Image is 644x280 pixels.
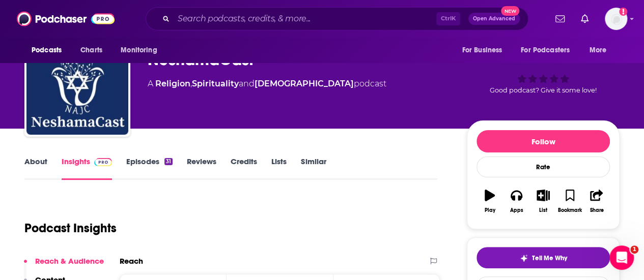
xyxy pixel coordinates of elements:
[94,158,112,166] img: Podchaser Pro
[35,256,104,266] p: Reach & Audience
[590,207,603,213] div: Share
[551,10,569,27] a: Show notifications dropdown
[477,247,610,268] button: tell me why sparkleTell Me Why
[255,79,354,88] a: [DEMOGRAPHIC_DATA]
[556,183,583,220] button: Bookmark
[501,6,519,16] span: New
[490,86,597,94] span: Good podcast? Give it some love!
[468,13,520,25] button: Open AdvancedNew
[455,41,515,60] button: open menu
[582,41,620,60] button: open menu
[583,183,610,220] button: Share
[605,8,627,30] span: Logged in as LBraverman
[532,254,567,262] span: Tell Me Why
[24,221,117,236] h1: Podcast Insights
[503,183,529,220] button: Apps
[32,43,62,57] span: Podcasts
[114,41,170,60] button: open menu
[121,43,157,57] span: Monitoring
[62,157,112,180] a: InsightsPodchaser Pro
[539,207,547,213] div: List
[485,207,495,213] div: Play
[74,41,108,60] a: Charts
[521,43,570,57] span: For Podcasters
[577,10,593,27] a: Show notifications dropdown
[530,183,556,220] button: List
[24,157,47,180] a: About
[477,130,610,152] button: Follow
[187,157,216,180] a: Reviews
[473,16,515,21] span: Open Advanced
[155,79,190,88] a: Religion
[605,8,627,30] button: Show profile menu
[477,157,610,177] div: Rate
[436,12,460,25] span: Ctrl K
[558,207,582,213] div: Bookmark
[630,245,638,254] span: 1
[164,158,173,165] div: 31
[590,43,607,57] span: More
[619,8,627,16] svg: Add a profile image
[231,157,257,180] a: Credits
[190,79,192,88] span: ,
[510,207,523,213] div: Apps
[477,183,503,220] button: Play
[26,33,128,135] img: NeshamaCast
[462,43,502,57] span: For Business
[146,7,528,30] div: Search podcasts, credits, & more...
[17,9,115,28] img: Podchaser - Follow, Share and Rate Podcasts
[271,157,287,180] a: Lists
[301,157,326,180] a: Similar
[239,79,255,88] span: and
[467,40,620,103] div: Good podcast? Give it some love!
[24,41,75,60] button: open menu
[120,256,143,266] h2: Reach
[514,41,584,60] button: open menu
[148,78,386,90] div: A podcast
[192,79,239,88] a: Spirituality
[24,256,104,275] button: Reach & Audience
[605,8,627,30] img: User Profile
[174,11,436,27] input: Search podcasts, credits, & more...
[126,157,173,180] a: Episodes31
[80,43,102,57] span: Charts
[609,245,634,270] iframe: Intercom live chat
[520,254,528,262] img: tell me why sparkle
